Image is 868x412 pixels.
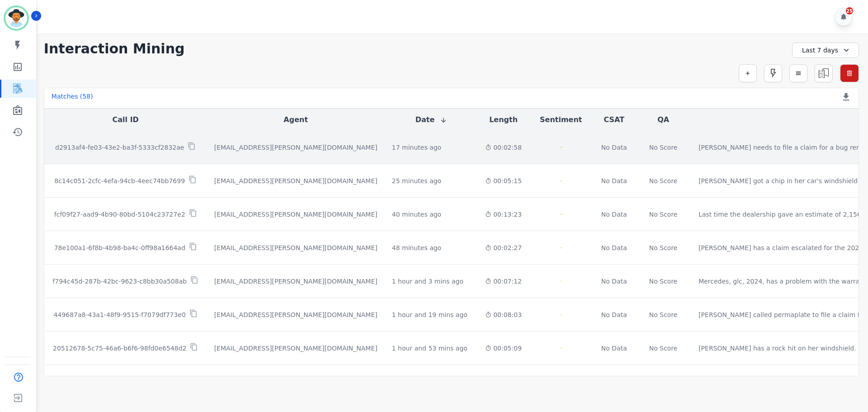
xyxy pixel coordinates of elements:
[649,243,678,252] div: No Score
[600,344,628,353] div: No Data
[540,114,582,125] button: Sentiment
[489,114,518,125] button: Length
[649,277,678,286] div: No Score
[485,310,522,319] div: 00:08:03
[392,277,463,286] div: 1 hour and 3 mins ago
[54,310,186,319] p: 449687a8-43a1-48f9-9515-f7079df773e0
[392,243,441,252] div: 48 minutes ago
[392,176,441,185] div: 25 minutes ago
[600,243,628,252] div: No Data
[113,114,139,125] button: Call ID
[283,114,308,125] button: Agent
[415,114,448,125] button: Date
[392,310,467,319] div: 1 hour and 19 mins ago
[485,344,522,353] div: 00:05:09
[54,176,185,185] p: 8c14c051-2cfc-4efa-94cb-4eec74bb7699
[649,143,678,152] div: No Score
[5,7,27,29] img: Bordered avatar
[649,210,678,219] div: No Score
[52,277,187,286] p: f794c45d-287b-42bc-9623-c8bb30a508ab
[600,210,628,219] div: No Data
[485,143,522,152] div: 00:02:58
[214,143,377,152] div: [EMAIL_ADDRESS][PERSON_NAME][DOMAIN_NAME]
[55,143,184,152] p: d2913af4-fe03-43e2-ba3f-5333cf2832ae
[214,277,377,286] div: [EMAIL_ADDRESS][PERSON_NAME][DOMAIN_NAME]
[846,7,853,14] div: 25
[53,344,186,353] p: 20512678-5c75-46a6-b6f6-98fd0e6548d2
[214,310,377,319] div: [EMAIL_ADDRESS][PERSON_NAME][DOMAIN_NAME]
[54,210,185,219] p: fcf09f27-aad9-4b90-80bd-5104c23727e2
[600,143,628,152] div: No Data
[485,277,522,286] div: 00:07:12
[44,41,185,57] h1: Interaction Mining
[649,176,678,185] div: No Score
[214,176,377,185] div: [EMAIL_ADDRESS][PERSON_NAME][DOMAIN_NAME]
[600,277,628,286] div: No Data
[214,344,377,353] div: [EMAIL_ADDRESS][PERSON_NAME][DOMAIN_NAME]
[485,176,522,185] div: 00:05:15
[600,176,628,185] div: No Data
[54,243,185,252] p: 78e100a1-6f8b-4b98-ba4c-0ff98a1664ad
[657,114,669,125] button: QA
[214,243,377,252] div: [EMAIL_ADDRESS][PERSON_NAME][DOMAIN_NAME]
[52,92,93,104] div: Matches ( 58 )
[792,43,859,58] div: Last 7 days
[485,210,522,219] div: 00:13:23
[604,114,625,125] button: CSAT
[392,344,467,353] div: 1 hour and 53 mins ago
[392,143,441,152] div: 17 minutes ago
[649,344,678,353] div: No Score
[392,210,441,219] div: 40 minutes ago
[214,210,377,219] div: [EMAIL_ADDRESS][PERSON_NAME][DOMAIN_NAME]
[485,243,522,252] div: 00:02:27
[649,310,678,319] div: No Score
[600,310,628,319] div: No Data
